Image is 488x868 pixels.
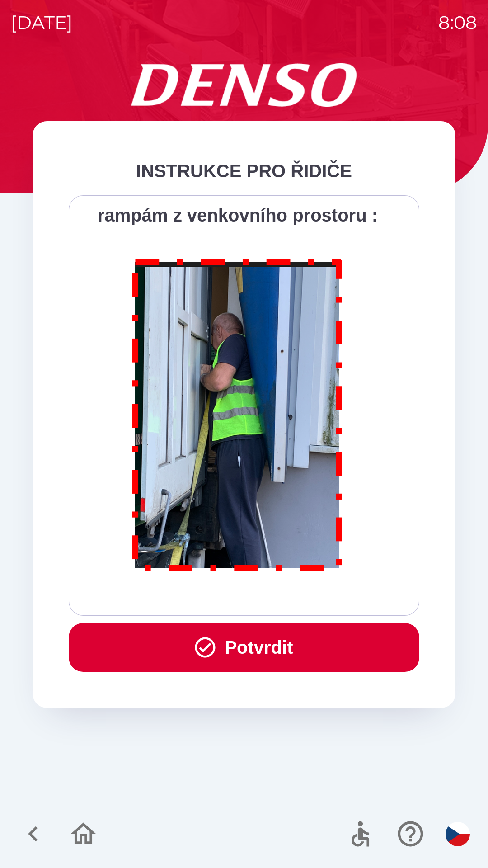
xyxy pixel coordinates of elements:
[438,9,477,36] p: 8:08
[69,157,419,184] div: INSTRUKCE PRO ŘIDIČE
[69,623,419,672] button: Potvrdit
[446,822,470,846] img: cs flag
[33,63,455,107] img: Logo
[11,9,73,36] p: [DATE]
[122,247,353,579] img: M8MNayrTL6gAAAABJRU5ErkJggg==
